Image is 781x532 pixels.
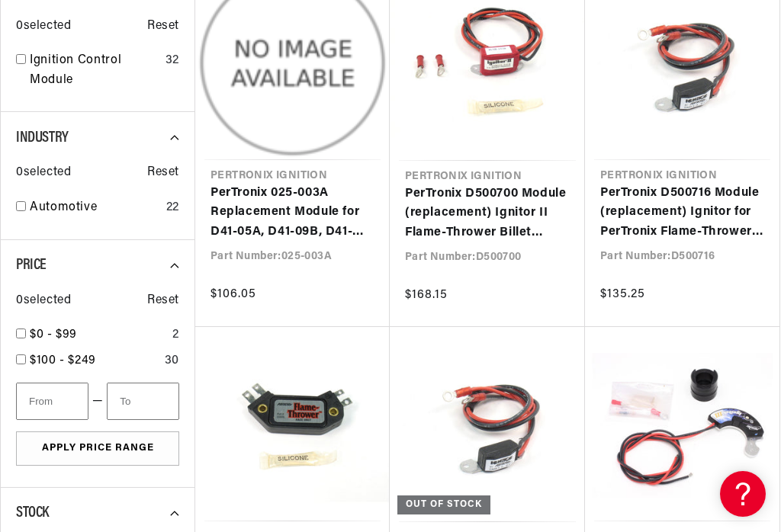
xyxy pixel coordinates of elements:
a: PerTronix 025-003A Replacement Module for D41-05A, D41-09B, D41-10B, D41-11B, D41-20A, and D61-06... [211,184,374,242]
span: 0 selected [16,17,71,37]
button: Apply Price Range [16,431,179,466]
input: To [107,383,179,420]
span: Price [16,258,47,273]
div: 2 [172,325,179,345]
a: Automotive [30,198,160,218]
span: Stock [16,505,49,521]
div: 30 [165,351,179,371]
div: 22 [166,198,179,218]
span: $100 - $249 [30,354,96,367]
a: PerTronix D500716 Module (replacement) Ignitor for PerTronix Flame-Thrower Ford Cast Distributor [600,184,764,242]
span: Reset [147,17,179,37]
span: 0 selected [16,291,71,311]
span: Industry [16,130,69,146]
span: 0 selected [16,163,71,183]
a: PerTronix D500700 Module (replacement) Ignitor II Flame-Thrower Billet Distributor [405,184,570,243]
span: Reset [147,163,179,183]
div: 32 [166,51,179,71]
span: Reset [147,291,179,311]
input: From [16,383,88,420]
span: $0 - $99 [30,328,77,341]
a: Ignition Control Module [30,51,159,90]
span: — [92,392,104,412]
